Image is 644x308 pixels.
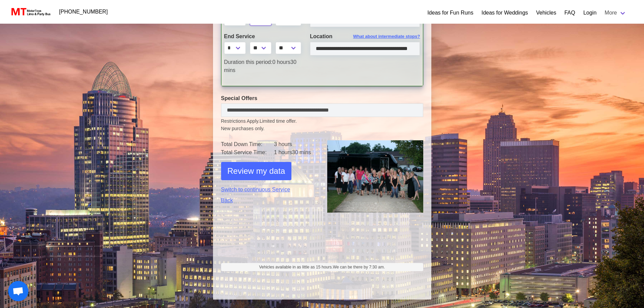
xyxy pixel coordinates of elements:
[221,140,274,148] td: Total Down Time:
[221,118,423,132] small: Restrictions Apply.
[601,6,630,20] a: More
[427,9,473,17] a: Ideas for Fun Runs
[224,32,300,41] label: End Service
[8,281,28,301] a: Open chat
[219,58,305,74] div: 0 hours
[310,32,420,41] label: Location
[353,33,420,40] span: What about intermediate stops?
[481,9,528,17] a: Ideas for Weddings
[259,264,385,270] span: Vehicles available in as little as 15 hours.
[536,9,556,17] a: Vehicles
[221,148,274,157] td: Total Service Time:
[274,148,317,157] td: 1 hours
[564,9,575,17] a: FAQ
[221,196,317,205] a: Back
[333,265,385,269] span: We can be there by 7:30 am.
[9,7,51,17] img: MotorToys Logo
[327,140,423,213] img: 1.png
[260,118,297,125] span: Limited time offer.
[221,94,423,102] label: Special Offers
[224,59,272,65] span: Duration this period:
[221,186,317,194] a: Switch to continuous Service
[224,59,296,73] span: 30 mins
[221,162,292,180] button: Review my data
[274,140,317,148] td: 3 hours
[228,165,285,177] span: Review my data
[292,149,311,155] span: 30 mins
[583,9,596,17] a: Login
[221,125,423,132] span: New purchases only.
[55,5,112,19] a: [PHONE_NUMBER]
